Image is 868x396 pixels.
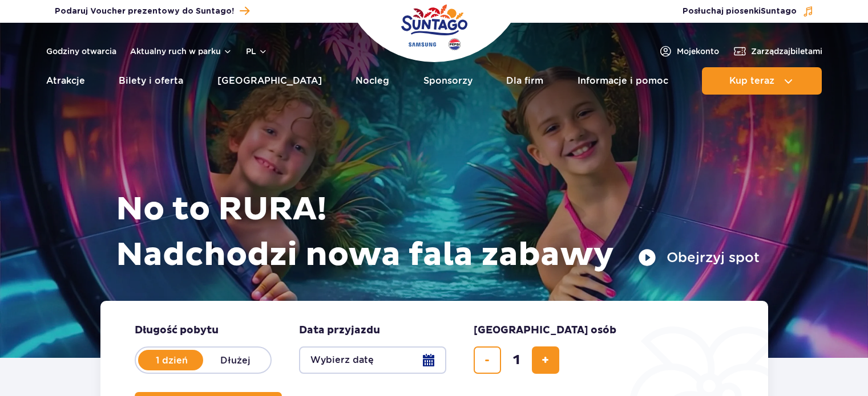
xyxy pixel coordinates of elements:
span: [GEOGRAPHIC_DATA] osób [474,324,616,337]
button: dodaj bilet [532,346,559,374]
a: Zarządzajbiletami [733,44,822,58]
button: Aktualny ruch w parku [130,47,232,56]
a: Atrakcje [46,67,85,95]
button: Obejrzyj spot [638,248,760,267]
span: Kup teraz [729,76,774,86]
input: liczba biletów [503,346,530,374]
button: usuń bilet [474,346,501,374]
a: Sponsorzy [423,67,473,95]
a: Bilety i oferta [119,67,183,95]
label: Dłużej [203,348,268,372]
button: Wybierz datę [299,346,446,374]
span: Posłuchaj piosenki [683,6,797,17]
h1: No to RURA! Nadchodzi nowa fala zabawy [116,187,760,278]
span: Data przyjazdu [299,324,380,337]
a: Dla firm [506,67,543,95]
a: Mojekonto [659,44,719,58]
a: Godziny otwarcia [46,46,116,57]
label: 1 dzień [139,348,204,372]
a: [GEOGRAPHIC_DATA] [217,67,322,95]
button: Posłuchaj piosenkiSuntago [683,6,814,17]
span: Podaruj Voucher prezentowy do Suntago! [55,6,234,17]
span: Długość pobytu [135,324,219,337]
span: Suntago [761,7,797,15]
button: pl [246,46,268,57]
a: Podaruj Voucher prezentowy do Suntago! [55,3,249,19]
button: Kup teraz [702,67,822,95]
span: Zarządzaj biletami [751,46,822,57]
a: Informacje i pomoc [578,67,668,95]
span: Moje konto [677,46,719,57]
a: Nocleg [356,67,389,95]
